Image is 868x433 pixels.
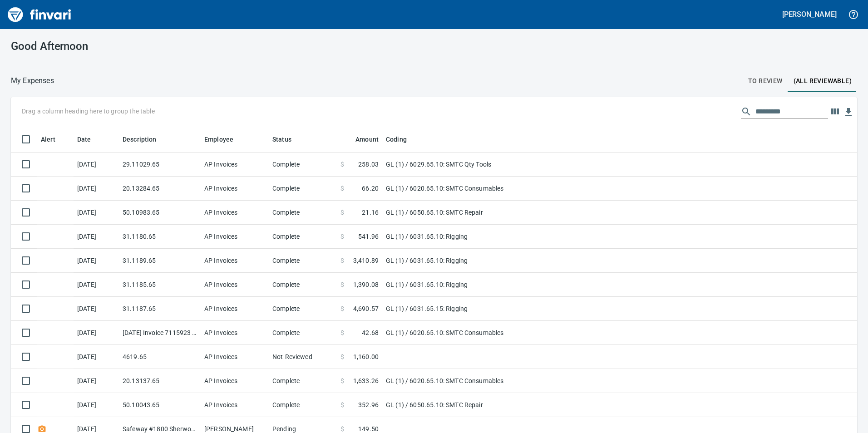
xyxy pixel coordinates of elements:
span: Coding [386,134,407,145]
td: AP Invoices [201,273,269,297]
td: AP Invoices [201,321,269,345]
span: To Review [748,75,783,87]
span: $ [340,184,344,193]
td: Complete [269,177,337,201]
span: Alert [41,134,67,145]
td: Complete [269,225,337,249]
span: Date [77,134,103,145]
td: Not-Reviewed [269,345,337,369]
span: (All Reviewable) [794,75,852,87]
td: Complete [269,153,337,177]
td: 20.13137.65 [119,369,201,393]
td: [DATE] Invoice 7115923 from Ritz Safety LLC (1-23857) [119,321,201,345]
button: Download table [842,105,855,119]
span: 1,390.08 [353,280,379,289]
span: Status [272,134,303,145]
span: Status [272,134,291,145]
span: 21.16 [362,208,379,217]
td: 20.13284.65 [119,177,201,201]
span: Coding [386,134,419,145]
span: Receipt Required [37,426,47,432]
td: [DATE] [74,345,119,369]
td: [DATE] [74,249,119,273]
td: AP Invoices [201,201,269,225]
span: Alert [41,134,55,145]
span: $ [340,376,344,385]
td: 50.10983.65 [119,201,201,225]
span: 1,633.26 [353,376,379,385]
td: Complete [269,321,337,345]
span: $ [340,328,344,337]
td: [DATE] [74,177,119,201]
span: Date [77,134,91,145]
span: Description [123,134,157,145]
td: 31.1180.65 [119,225,201,249]
h5: [PERSON_NAME] [782,10,837,19]
td: GL (1) / 6031.65.10: Rigging [382,249,609,273]
span: $ [340,352,344,361]
button: Choose columns to display [828,105,842,118]
td: GL (1) / 6031.65.10: Rigging [382,273,609,297]
span: $ [340,160,344,169]
td: Complete [269,249,337,273]
td: Complete [269,393,337,417]
td: [DATE] [74,393,119,417]
td: [DATE] [74,201,119,225]
td: Complete [269,201,337,225]
td: [DATE] [74,321,119,345]
span: Amount [344,134,379,145]
td: GL (1) / 6050.65.10: SMTC Repair [382,393,609,417]
span: $ [340,232,344,241]
span: Description [123,134,168,145]
td: GL (1) / 6031.65.15: Rigging [382,297,609,321]
td: AP Invoices [201,177,269,201]
td: AP Invoices [201,297,269,321]
td: Complete [269,369,337,393]
span: 4,690.57 [353,304,379,313]
span: Amount [355,134,379,145]
td: Complete [269,297,337,321]
span: $ [340,304,344,313]
td: AP Invoices [201,393,269,417]
span: 66.20 [362,184,379,193]
td: 4619.65 [119,345,201,369]
td: [DATE] [74,369,119,393]
td: GL (1) / 6020.65.10: SMTC Consumables [382,369,609,393]
h3: Good Afternoon [11,40,278,53]
td: [DATE] [74,225,119,249]
td: [DATE] [74,153,119,177]
td: 29.11029.65 [119,153,201,177]
td: 31.1185.65 [119,273,201,297]
td: 50.10043.65 [119,393,201,417]
td: AP Invoices [201,225,269,249]
span: 42.68 [362,328,379,337]
td: GL (1) / 6020.65.10: SMTC Consumables [382,177,609,201]
td: AP Invoices [201,153,269,177]
td: AP Invoices [201,249,269,273]
td: GL (1) / 6031.65.10: Rigging [382,225,609,249]
span: $ [340,400,344,409]
span: 258.03 [358,160,379,169]
span: 3,410.89 [353,256,379,265]
td: GL (1) / 6050.65.10: SMTC Repair [382,201,609,225]
span: $ [340,208,344,217]
span: Employee [204,134,245,145]
span: $ [340,256,344,265]
p: Drag a column heading here to group the table [22,107,155,116]
td: AP Invoices [201,345,269,369]
td: Complete [269,273,337,297]
td: AP Invoices [201,369,269,393]
span: Employee [204,134,233,145]
td: 31.1187.65 [119,297,201,321]
button: [PERSON_NAME] [780,7,839,21]
td: GL (1) / 6029.65.10: SMTC Qty Tools [382,153,609,177]
img: Finvari [5,4,74,25]
nav: breadcrumb [11,75,54,86]
td: [DATE] [74,297,119,321]
td: GL (1) / 6020.65.10: SMTC Consumables [382,321,609,345]
span: $ [340,280,344,289]
span: 541.96 [358,232,379,241]
p: My Expenses [11,75,54,86]
td: 31.1189.65 [119,249,201,273]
